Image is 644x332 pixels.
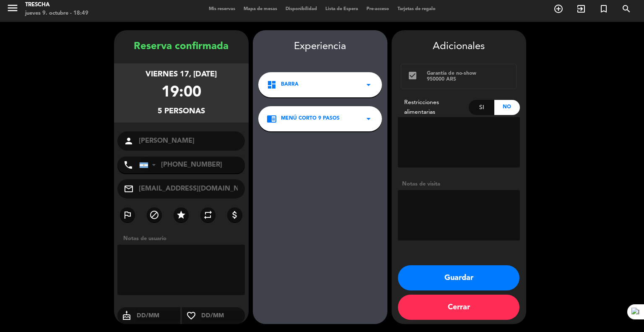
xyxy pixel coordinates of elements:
[398,265,519,290] button: Guardar
[427,71,510,76] div: Garantía de no-show
[117,311,136,321] i: cake
[321,7,362,11] span: Lista de Espera
[123,160,133,170] i: phone
[398,98,469,117] div: Restricciones alimentarias
[161,81,201,105] div: 19:00
[136,311,181,321] input: DD/MM
[239,7,281,11] span: Mapa de mesas
[140,157,159,173] div: Argentina: +54
[145,68,217,81] div: viernes 17, [DATE]
[281,81,299,89] span: BARRA
[114,39,249,55] div: Reserva confirmada
[267,80,277,90] i: dashboard
[364,114,374,124] i: arrow_drop_down
[576,4,586,14] i: exit_to_app
[6,2,19,17] button: menu
[393,7,440,11] span: Tarjetas de regalo
[182,311,200,321] i: favorite_border
[25,9,88,18] div: jueves 9. octubre - 18:49
[469,100,494,115] div: Si
[253,39,387,55] div: Experiencia
[119,234,249,243] div: Notas de usuario
[553,4,563,14] i: add_circle_outline
[362,7,393,11] span: Pre-acceso
[267,114,277,124] i: chrome_reader_mode
[621,4,631,14] i: search
[6,2,19,14] i: menu
[281,7,321,11] span: Disponibilidad
[398,180,520,188] div: Notas de visita
[364,80,374,90] i: arrow_drop_down
[200,311,245,321] input: DD/MM
[408,71,418,81] i: check_box
[427,76,510,82] div: 950000 ARS
[203,210,213,220] i: repeat
[124,184,134,194] i: mail_outline
[398,295,519,320] button: Cerrar
[494,100,520,115] div: No
[230,210,240,220] i: attach_money
[25,1,88,9] div: Trescha
[158,105,205,118] div: 5 personas
[176,210,186,220] i: star
[122,210,132,220] i: outlined_flag
[599,4,609,14] i: turned_in_not
[205,7,239,11] span: Mis reservas
[149,210,159,220] i: block
[398,39,520,55] div: Adicionales
[124,136,134,146] i: person
[281,115,340,123] span: Menú corto 9 pasos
